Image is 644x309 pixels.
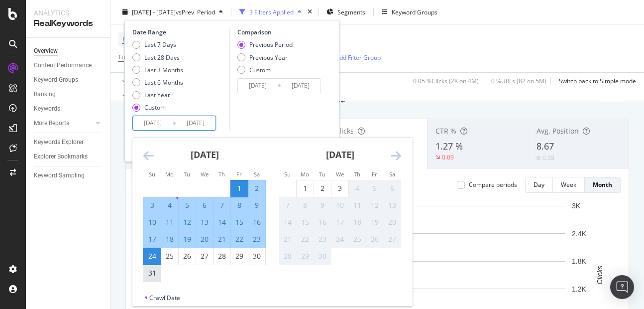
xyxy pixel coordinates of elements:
[596,266,604,284] text: Clicks
[349,231,366,248] td: Not available. Thursday, September 25, 2025
[161,197,179,214] td: Selected. Monday, August 4, 2025
[314,200,331,210] div: 9
[238,79,278,93] input: Start Date
[34,152,103,162] a: Explorer Bookmarks
[196,214,214,231] td: Selected. Wednesday, August 13, 2025
[161,234,178,244] div: 18
[34,60,103,71] a: Content Performance
[384,214,401,231] td: Not available. Saturday, September 20, 2025
[237,65,293,74] div: Custom
[525,177,553,193] button: Day
[366,234,383,244] div: 26
[561,180,576,189] div: Week
[593,180,612,189] div: Month
[34,18,102,29] div: RealKeywords
[235,4,306,20] button: 3 Filters Applied
[231,231,248,248] td: Selected. Friday, August 22, 2025
[392,7,437,16] div: Keyword Groups
[248,180,266,197] td: Selected. Saturday, August 2, 2025
[34,75,78,85] div: Keyword Groups
[314,234,331,244] div: 23
[214,251,230,261] div: 28
[384,180,401,197] td: Not available. Saturday, September 6, 2025
[34,137,103,148] a: Keywords Explorer
[161,248,179,265] td: Choose Monday, August 25, 2025 as your check-out date. It’s available.
[144,231,161,248] td: Selected. Sunday, August 17, 2025
[279,214,297,231] td: Not available. Sunday, September 14, 2025
[34,8,102,18] div: Analytics
[144,53,180,61] div: Last 28 Days
[34,152,88,162] div: Explorer Bookmarks
[144,214,161,231] td: Selected. Sunday, August 10, 2025
[179,197,196,214] td: Selected. Tuesday, August 5, 2025
[144,268,161,278] div: 31
[384,217,401,227] div: 20
[319,170,325,178] small: Tu
[331,234,348,244] div: 24
[534,180,544,189] div: Day
[349,197,366,214] td: Not available. Thursday, September 11, 2025
[337,7,365,16] span: Segments
[542,154,554,162] div: 0.38
[349,214,366,231] td: Not available. Thursday, September 18, 2025
[326,149,354,160] strong: [DATE]
[132,28,227,36] div: Date Range
[314,183,331,193] div: 2
[231,251,248,261] div: 29
[384,200,401,210] div: 13
[231,234,248,244] div: 22
[214,234,230,244] div: 21
[331,217,348,227] div: 17
[366,214,384,231] td: Not available. Friday, September 19, 2025
[249,53,288,61] div: Previous Year
[331,214,349,231] td: Not available. Wednesday, September 17, 2025
[34,104,60,114] div: Keywords
[231,214,248,231] td: Selected. Friday, August 15, 2025
[366,183,383,193] div: 5
[610,275,634,299] div: Open Intercom Messenger
[149,294,180,302] div: Crawl Date
[585,177,621,193] button: Month
[144,265,161,282] td: Choose Sunday, August 31, 2025 as your check-out date. It’s available.
[132,91,183,99] div: Last Year
[132,65,183,74] div: Last 3 Months
[335,126,354,136] span: Clicks
[161,217,178,227] div: 11
[237,28,324,36] div: Comparison
[132,53,183,61] div: Last 28 Days
[231,183,248,193] div: 1
[284,170,291,178] small: Su
[176,7,215,16] span: vs Prev. Period
[34,118,93,129] a: More Reports
[297,217,314,227] div: 15
[366,217,383,227] div: 19
[249,7,294,16] div: 3 Filters Applied
[122,35,141,43] span: Device
[143,150,154,162] div: Move backward to switch to the previous month.
[314,231,331,248] td: Not available. Tuesday, September 23, 2025
[248,200,265,210] div: 9
[144,200,161,210] div: 3
[144,91,170,99] div: Last Year
[196,217,213,227] div: 13
[248,217,265,227] div: 16
[297,200,314,210] div: 8
[118,53,140,61] span: Full URL
[314,217,331,227] div: 16
[384,197,401,214] td: Not available. Saturday, September 13, 2025
[349,200,366,210] div: 11
[179,217,196,227] div: 12
[214,197,231,214] td: Selected. Thursday, August 7, 2025
[537,126,579,136] span: Avg. Position
[314,251,331,261] div: 30
[196,251,213,261] div: 27
[384,234,401,244] div: 27
[297,234,314,244] div: 22
[165,170,174,178] small: Mo
[336,170,344,178] small: We
[161,214,179,231] td: Selected. Monday, August 11, 2025
[161,200,178,210] div: 4
[301,170,309,178] small: Mo
[314,197,331,214] td: Not available. Tuesday, September 9, 2025
[366,180,384,197] td: Not available. Friday, September 5, 2025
